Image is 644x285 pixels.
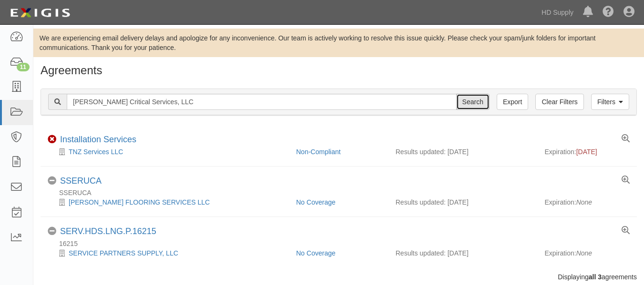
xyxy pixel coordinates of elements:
[41,64,637,77] h1: Agreements
[7,4,73,21] img: logo-5460c22ac91f19d4615b14bd174203de0afe785f0fc80cf4dbbc73dc1793850b.png
[576,148,597,156] span: [DATE]
[622,226,630,235] a: View results summary
[33,33,644,52] div: We are experiencing email delivery delays and apologize for any inconvenience. Our team is active...
[48,197,289,207] div: CARRANZA FLOORING SERVICES LLC
[60,135,136,144] a: Installation Services
[48,239,637,248] div: 16215
[33,272,644,282] div: Displaying agreements
[48,177,56,185] i: No Coverage
[622,176,630,185] a: View results summary
[67,94,457,110] input: Search
[296,249,336,257] a: No Coverage
[48,248,289,258] div: SERVICE PARTNERS SUPPLY, LLC
[545,147,630,157] div: Expiration:
[396,197,531,207] div: Results updated: [DATE]
[456,94,490,110] input: Search
[60,176,102,186] a: SSERUCA
[296,148,340,156] a: Non-Compliant
[545,197,630,207] div: Expiration:
[591,94,629,110] a: Filters
[48,188,637,197] div: SSERUCA
[497,94,528,110] a: Export
[576,198,592,206] em: None
[537,3,578,22] a: HD Supply
[603,7,614,18] i: Help Center - Complianz
[589,273,602,281] b: all 3
[17,63,30,71] div: 11
[48,135,56,144] i: Non-Compliant
[622,135,630,143] a: View results summary
[69,148,123,156] a: TNZ Services LLC
[396,248,531,258] div: Results updated: [DATE]
[535,94,583,110] a: Clear Filters
[69,249,178,257] a: SERVICE PARTNERS SUPPLY, LLC
[48,147,289,157] div: TNZ Services LLC
[296,198,336,206] a: No Coverage
[48,227,56,236] i: No Coverage
[60,135,136,145] div: Installation Services
[396,147,531,157] div: Results updated: [DATE]
[60,226,156,236] a: SERV.HDS.LNG.P.16215
[576,249,592,257] em: None
[545,248,630,258] div: Expiration:
[60,226,156,237] div: SERV.HDS.LNG.P.16215
[69,198,210,206] a: [PERSON_NAME] FLOORING SERVICES LLC
[60,176,102,187] div: SSERUCA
